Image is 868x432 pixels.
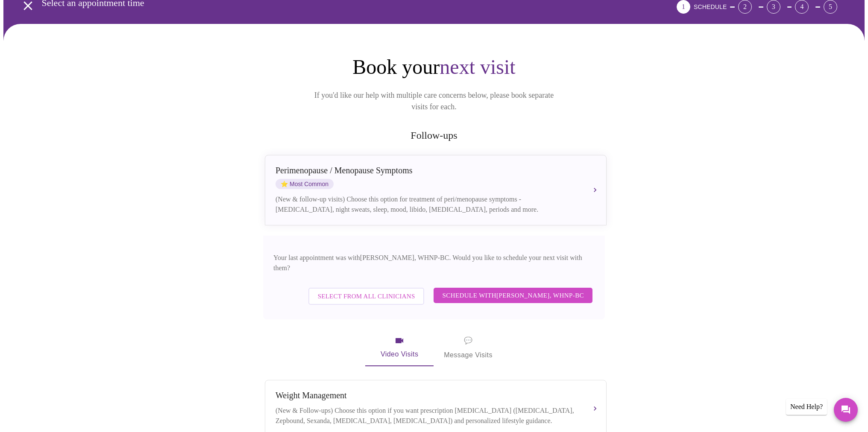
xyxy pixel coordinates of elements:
span: Schedule with [PERSON_NAME], WHNP-BC [442,290,584,301]
div: (New & follow-up visits) Choose this option for treatment of peri/menopause symptoms - [MEDICAL_D... [276,194,579,215]
h1: Book your [263,55,605,79]
button: Select from All Clinicians [308,288,425,305]
span: next visit [440,55,515,78]
div: (New & Follow-ups) Choose this option if you want prescription [MEDICAL_DATA] ([MEDICAL_DATA], Ze... [276,406,579,426]
p: Your last appointment was with [PERSON_NAME], WHNP-BC . Would you like to schedule your next visi... [273,253,595,273]
span: message [464,335,472,347]
button: Perimenopause / Menopause SymptomsstarMost Common(New & follow-up visits) Choose this option for ... [265,155,607,225]
span: Select from All Clinicians [318,291,415,302]
button: Schedule with[PERSON_NAME], WHNP-BC [434,288,592,303]
div: Weight Management [276,391,579,400]
span: SCHEDULE [694,3,727,10]
span: Message Visits [444,335,493,361]
button: Messages [834,398,858,422]
h2: Follow-ups [263,130,605,141]
div: Perimenopause / Menopause Symptoms [276,166,579,175]
span: Most Common [276,179,334,189]
span: star [281,181,288,187]
p: If you'd like our help with multiple care concerns below, please book separate visits for each. [302,90,566,113]
span: Video Visits [375,336,423,360]
div: Need Help? [786,399,827,415]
